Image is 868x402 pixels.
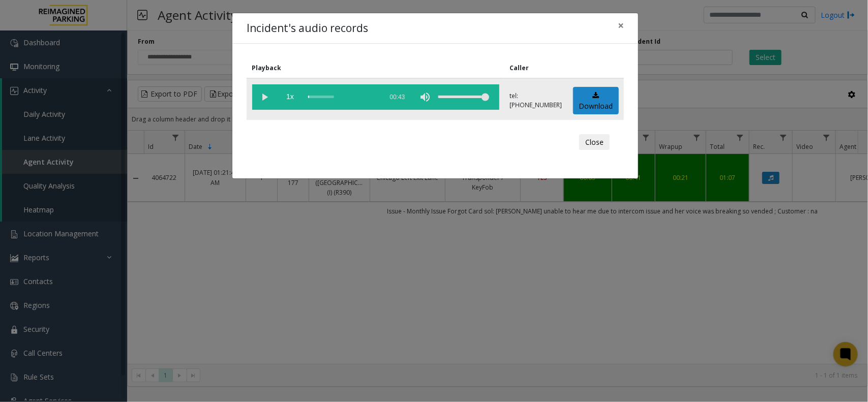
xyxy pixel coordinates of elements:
[504,58,567,78] th: Caller
[611,13,631,38] button: Close
[510,91,562,110] p: tel:[PHONE_NUMBER]
[438,84,489,110] div: volume level
[308,84,377,110] div: scrub bar
[573,87,619,115] a: Download
[618,18,624,33] span: ×
[278,84,303,110] span: playback speed button
[247,58,504,78] th: Playback
[247,20,368,37] h4: Incident's audio records
[579,134,610,150] button: Close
